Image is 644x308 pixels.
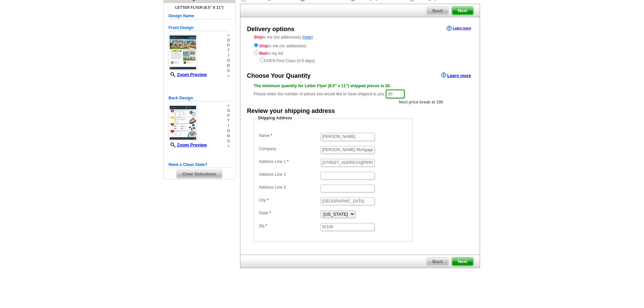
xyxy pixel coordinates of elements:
[227,118,230,123] span: t
[441,72,471,78] a: Learn more
[227,139,230,144] span: s
[259,133,320,139] label: Name
[169,72,207,77] a: Zoom Preview
[259,159,320,165] label: Address Line 1
[427,258,449,266] span: Back
[227,58,230,63] span: o
[169,34,197,70] img: small-thumb.jpg
[227,43,230,48] span: p
[227,123,230,128] span: i
[259,44,268,48] strong: Ship
[259,185,320,190] label: Address Line 3
[426,6,449,15] a: Back
[447,26,471,31] a: Learn more
[227,38,230,43] span: o
[254,56,466,64] div: USPS First Class (3-5 days)
[259,51,267,56] strong: Mail
[509,151,644,308] iframe: LiveChat chat widget
[227,103,230,108] span: »
[247,72,311,80] div: Choose Your Quantity
[227,68,230,73] span: s
[247,107,335,116] div: Review your shipping address
[259,197,320,203] label: City
[259,172,320,177] label: Address Line 2
[240,34,480,64] div: to me (no addresses) ( )
[259,223,320,229] label: Zip
[227,63,230,68] span: n
[227,144,230,149] span: »
[227,33,230,38] span: »
[169,162,230,168] h5: Need a Clean Slate?
[227,113,230,118] span: p
[254,35,263,40] strong: Ship
[257,115,293,121] legend: Shipping Address
[169,142,207,147] a: Zoom Preview
[227,134,230,139] span: n
[169,13,230,19] h5: Design Name
[452,258,473,266] span: Next
[259,210,320,216] label: State
[303,34,312,40] a: hide
[247,25,294,34] div: Delivery options
[227,108,230,113] span: o
[426,257,449,266] a: Back
[427,7,449,15] span: Back
[227,53,230,58] span: i
[227,73,230,78] span: »
[169,5,230,9] h4: Letter Flyer (8.5" x 11")
[169,95,230,101] h5: Back Design
[176,170,222,178] span: Clear Selections
[227,128,230,134] span: o
[254,83,466,89] div: The minimum quantity for Letter Flyer (8.5" x 11") shipped pieces is 20.
[254,42,466,64] div: to me (no addresses) to my list
[254,83,466,99] div: Please enter the number of pieces you would like to have shipped to you:
[227,48,230,53] span: t
[169,25,230,31] h5: Front Design
[259,146,320,152] label: Company
[452,7,473,15] span: Next
[169,105,197,141] img: small-thumb.jpg
[399,99,443,105] span: Next price break at 100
